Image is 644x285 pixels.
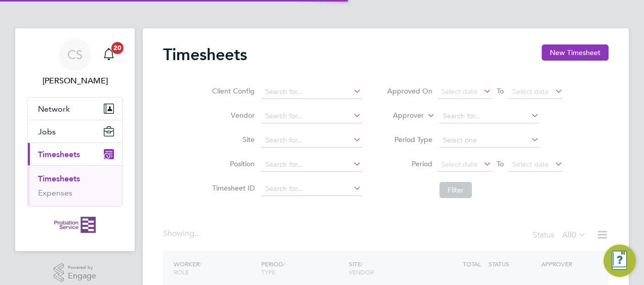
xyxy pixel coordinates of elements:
[27,75,123,87] span: Claire Spanner
[38,188,72,198] a: Expenses
[441,160,477,169] span: Select date
[27,38,123,87] a: CS[PERSON_NAME]
[38,174,80,183] a: Timesheets
[15,28,135,251] nav: Main navigation
[262,133,361,148] input: Search for...
[67,48,83,61] span: CS
[54,217,95,233] img: probationservice-logo-retina.png
[54,263,97,282] a: Powered byEngage
[38,104,70,114] span: Network
[209,183,255,193] label: Timesheet ID
[99,38,119,71] a: 20
[572,230,576,240] span: 0
[68,272,96,280] span: Engage
[378,111,424,121] label: Approver
[68,263,96,272] span: Powered by
[27,217,123,233] a: Go to home page
[28,143,122,165] button: Timesheets
[387,159,432,168] label: Period
[38,127,56,136] span: Jobs
[387,135,432,144] label: Period Type
[262,182,361,196] input: Search for...
[28,120,122,142] button: Jobs
[209,86,255,96] label: Client Config
[439,182,472,198] button: Filter
[209,135,255,144] label: Site
[494,84,507,98] span: To
[562,230,586,240] label: All
[512,87,549,96] span: Select date
[209,159,255,168] label: Position
[262,109,361,123] input: Search for...
[512,160,549,169] span: Select date
[28,98,122,120] button: Network
[111,42,124,54] span: 20
[533,228,588,243] div: Status
[262,85,361,99] input: Search for...
[439,109,539,123] input: Search for...
[441,87,477,96] span: Select date
[262,158,361,172] input: Search for...
[209,111,255,120] label: Vendor
[542,44,609,61] button: New Timesheet
[28,165,122,206] div: Timesheets
[163,44,247,65] h2: Timesheets
[38,150,80,159] span: Timesheets
[387,86,432,96] label: Approved On
[194,228,200,239] span: ...
[603,245,636,277] button: Engage Resource Center
[494,157,507,170] span: To
[163,228,203,239] div: Showing
[439,133,539,148] input: Select one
